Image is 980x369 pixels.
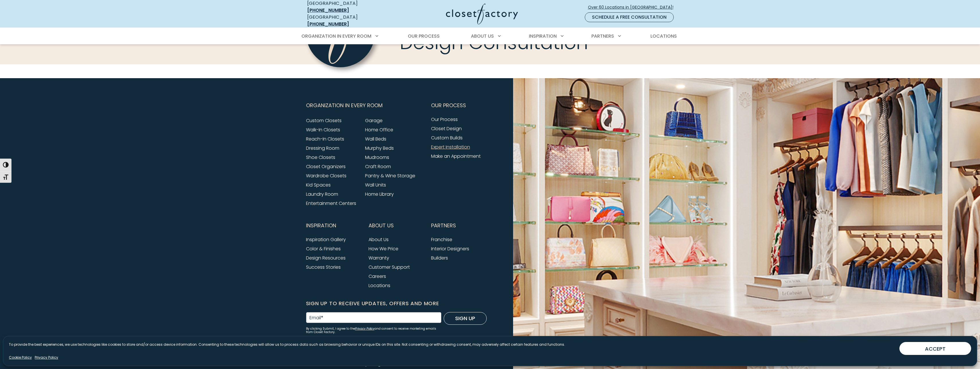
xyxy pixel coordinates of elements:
[408,33,440,39] span: Our Process
[301,33,371,39] span: Organization in Every Room
[309,316,323,320] label: Email
[35,355,58,360] a: Privacy Policy
[899,342,971,355] button: ACCEPT
[306,191,338,197] a: Laundry Room
[307,7,349,14] a: [PHONE_NUMBER]
[471,33,494,39] span: About Us
[307,21,349,27] a: [PHONE_NUMBER]
[365,136,386,142] a: Wall Beds
[588,4,678,10] span: Over 60 Locations in [GEOGRAPHIC_DATA]!
[585,12,674,22] a: Schedule a Free Consultation
[9,342,565,347] p: To provide the best experiences, we use technologies like cookies to store and/or access device i...
[9,355,32,360] a: Cookie Policy
[400,29,588,55] span: Design Consultation
[355,326,375,331] a: Privacy Policy
[306,98,383,113] span: Organization in Every Room
[431,245,469,252] a: Interior Designers
[306,327,441,334] small: By clicking Submit, I agree to the and consent to receive marketing emails from Closet Factory.
[431,134,463,141] a: Custom Builds
[365,172,415,179] a: Pantry & Wine Storage
[306,218,362,233] button: Footer Subnav Button - Inspiration
[306,117,342,124] a: Custom Closets
[365,191,394,197] a: Home Library
[369,273,386,280] a: Careers
[431,153,481,159] a: Make an Appointment
[369,218,394,233] span: About Us
[369,236,389,243] a: About Us
[369,245,398,252] a: How We Price
[306,245,341,252] a: Color & Finishes
[306,218,336,233] span: Inspiration
[650,33,677,39] span: Locations
[431,236,452,243] a: Franchise
[306,182,331,188] a: Kid Spaces
[431,218,456,233] span: Partners
[431,144,470,150] a: Expert Installation
[306,200,356,207] a: Entertainment Centers
[431,98,487,113] button: Footer Subnav Button - Our Process
[446,3,518,24] img: Closet Factory Logo
[365,117,383,124] a: Garage
[369,264,410,270] a: Customer Support
[306,264,341,270] a: Success Stories
[365,145,394,151] a: Murphy Beds
[365,154,389,161] a: Mudrooms
[306,172,346,179] a: Wardrobe Closets
[306,163,346,170] a: Closet Organizers
[529,33,557,39] span: Inspiration
[306,255,346,261] a: Design Resources
[369,282,390,289] a: Locations
[365,182,386,188] a: Wall Units
[307,14,390,28] div: [GEOGRAPHIC_DATA]
[369,218,424,233] button: Footer Subnav Button - About Us
[297,28,683,44] nav: Primary Menu
[369,255,389,261] a: Warranty
[306,145,339,151] a: Dressing Room
[591,33,614,39] span: Partners
[306,154,335,161] a: Shoe Closets
[431,125,462,132] a: Closet Design
[431,116,458,123] a: Our Process
[306,98,424,113] button: Footer Subnav Button - Organization in Every Room
[306,126,340,133] a: Walk-In Closets
[431,218,487,233] button: Footer Subnav Button - Partners
[431,98,466,113] span: Our Process
[306,299,487,307] h6: Sign Up to Receive Updates, Offers and More
[365,126,393,133] a: Home Office
[444,312,487,325] button: Sign Up
[365,163,391,170] a: Craft Room
[306,136,344,142] a: Reach-In Closets
[431,255,448,261] a: Builders
[306,236,346,243] a: Inspiration Gallery
[588,2,678,12] a: Over 60 Locations in [GEOGRAPHIC_DATA]!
